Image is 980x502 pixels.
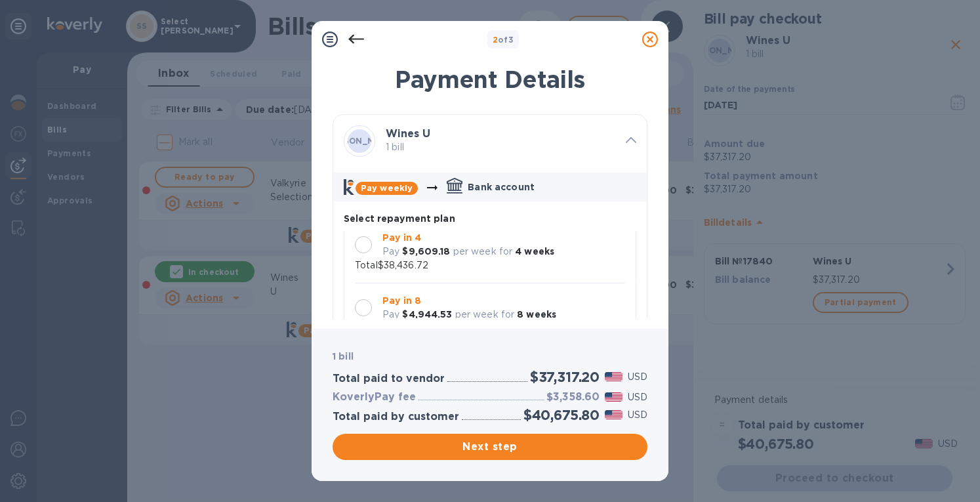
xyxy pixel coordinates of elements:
[333,391,416,404] h3: KoverlyPay fee
[453,245,513,259] p: per week for
[402,309,452,320] b: $4,944.53
[333,351,354,362] b: 1 bill
[333,434,647,460] button: Next step
[628,408,647,422] p: USD
[515,246,554,257] b: 4 weeks
[382,308,399,322] p: Pay
[493,35,498,45] span: 2
[382,245,399,259] p: Pay
[333,373,445,385] h3: Total paid to vendor
[382,232,421,243] b: Pay in 4
[530,369,600,385] h2: $37,317.20
[402,246,450,257] b: $9,609.18
[343,439,637,455] span: Next step
[546,391,600,404] h3: $3,358.60
[386,140,615,154] p: 1 bill
[605,410,623,419] img: USD
[382,295,421,306] b: Pay in 8
[333,66,647,93] h1: Payment Details
[605,372,623,381] img: USD
[523,407,600,423] h2: $40,675.80
[322,136,397,146] b: [PERSON_NAME]
[333,411,459,423] h3: Total paid by customer
[455,308,515,322] p: per week for
[361,183,413,193] b: Pay weekly
[468,180,535,194] p: Bank account
[344,213,455,224] b: Select repayment plan
[628,390,647,404] p: USD
[333,115,647,167] div: [PERSON_NAME]Wines U 1 bill
[355,259,428,272] p: Total $38,436.72
[628,370,647,384] p: USD
[605,392,623,402] img: USD
[493,35,514,45] b: of 3
[517,309,556,320] b: 8 weeks
[386,127,430,140] b: Wines U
